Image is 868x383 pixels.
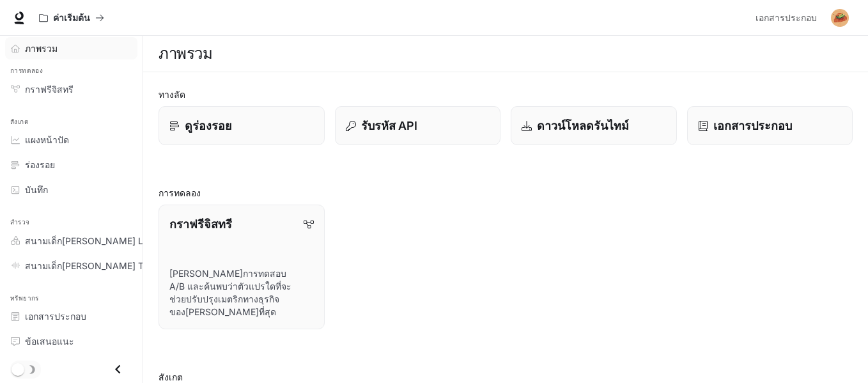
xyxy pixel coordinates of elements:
[5,305,137,327] a: เอกสารประกอบ
[335,106,501,145] button: รับรหัส API
[10,66,43,75] font: การทดลอง
[25,336,74,347] font: ข้อเสนอแนะ
[25,134,69,145] font: แผงหน้าปัด
[511,106,677,145] a: ดาวน์โหลดรันไทม์
[5,178,137,201] a: บันทึก
[831,9,849,27] img: อวาตาร์ผู้ใช้
[12,362,24,376] span: สลับโหมดมืด
[713,119,792,132] font: เอกสารประกอบ
[25,84,74,95] font: กราฟรีจิสทรี
[10,218,30,226] font: สำรวจ
[25,43,58,54] font: ภาพรวม
[159,371,183,382] font: สังเกต
[10,118,29,126] font: สังเกต
[104,356,132,382] button: ปิดลิ้นชัก
[687,106,853,145] a: เอกสารประกอบ
[25,311,86,322] font: เอกสารประกอบ
[5,153,137,176] a: ร่องรอย
[159,44,212,63] font: ภาพรวม
[750,5,822,31] a: เอกสารประกอบ
[33,5,110,31] button: พื้นที่ทำงานทั้งหมด
[5,37,137,59] a: ภาพรวม
[53,12,90,23] font: ค่าเริ่มต้น
[159,106,325,145] a: ดูร่องรอย
[25,260,155,271] font: สนามเด็ก[PERSON_NAME] TTS
[159,89,185,100] font: ทางลัด
[10,294,39,302] font: ทรัพยากร
[25,235,157,246] font: สนามเด็ก[PERSON_NAME] LLM
[25,184,48,195] font: บันทึก
[827,5,853,31] button: อวาตาร์ผู้ใช้
[159,205,325,329] a: กราฟรีจิสทรี[PERSON_NAME]การทดสอบ A/B และค้นพบว่าตัวแปรใดที่จะช่วยปรับปรุงเมตริกทางธุรกิจของ[PERS...
[169,217,232,231] font: กราฟรีจิสทรี
[159,187,201,198] font: การทดลอง
[5,254,161,277] a: สนามเด็กเล่น TTS
[537,119,629,132] font: ดาวน์โหลดรันไทม์
[5,230,162,252] a: สนามเด็กเล่น LLM
[361,119,417,132] font: รับรหัส API
[25,159,55,170] font: ร่องรอย
[169,268,291,317] font: [PERSON_NAME]การทดสอบ A/B และค้นพบว่าตัวแปรใดที่จะช่วยปรับปรุงเมตริกทางธุรกิจของ[PERSON_NAME]ที่สุด
[5,78,137,100] a: กราฟรีจิสทรี
[756,12,817,23] font: เอกสารประกอบ
[5,129,137,151] a: แผงหน้าปัด
[5,330,137,352] a: ข้อเสนอแนะ
[185,119,232,132] font: ดูร่องรอย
